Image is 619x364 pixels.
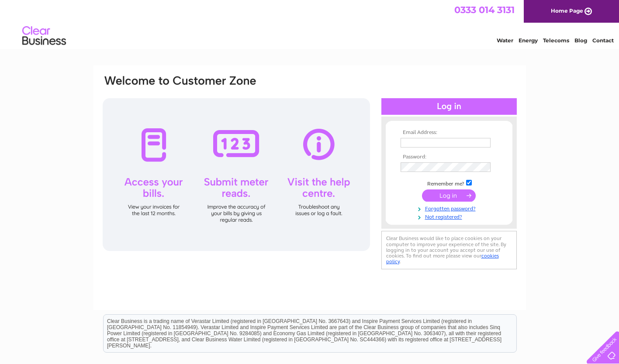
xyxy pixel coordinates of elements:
[398,130,500,136] th: Email Address:
[422,189,476,202] input: Submit
[497,37,513,44] a: Water
[592,37,614,44] a: Contact
[454,4,515,15] a: 0333 014 3131
[22,23,66,49] img: logo.png
[401,212,500,220] a: Not registered?
[519,37,538,44] a: Energy
[574,37,587,44] a: Blog
[381,231,517,269] div: Clear Business would like to place cookies on your computer to improve your experience of the sit...
[398,179,500,187] td: Remember me?
[543,37,569,44] a: Telecoms
[401,204,500,212] a: Forgotten password?
[104,5,516,42] div: Clear Business is a trading name of Verastar Limited (registered in [GEOGRAPHIC_DATA] No. 3667643...
[398,154,500,160] th: Password:
[386,253,499,264] a: cookies policy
